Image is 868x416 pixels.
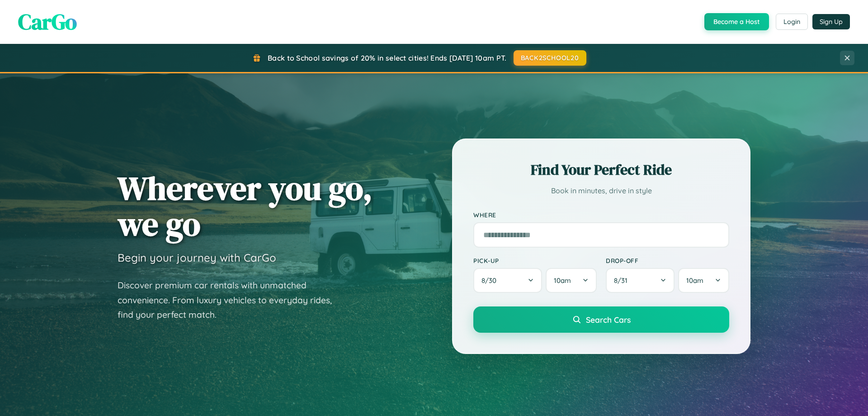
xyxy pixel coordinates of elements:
span: Search Cars [586,315,631,325]
label: Pick-up [473,257,597,264]
button: 10am [678,268,729,293]
h2: Find Your Perfect Ride [473,160,729,180]
span: 10am [686,276,703,285]
button: 10am [546,268,597,293]
label: Drop-off [606,257,729,264]
span: 8 / 30 [481,276,501,285]
button: Login [776,14,808,30]
span: Back to School savings of 20% in select cities! Ends [DATE] 10am PT. [268,53,506,62]
button: BACK2SCHOOL20 [514,50,586,66]
button: Become a Host [704,13,769,30]
button: 8/31 [606,268,675,293]
button: 8/30 [473,268,542,293]
button: Sign Up [812,14,850,29]
h3: Begin your journey with CarGo [118,251,276,264]
label: Where [473,211,729,219]
span: CarGo [18,7,77,37]
span: 10am [554,276,571,285]
h1: Wherever you go, we go [118,170,373,242]
span: 8 / 31 [614,276,632,285]
button: Search Cars [473,306,729,333]
p: Discover premium car rentals with unmatched convenience. From luxury vehicles to everyday rides, ... [118,278,344,322]
p: Book in minutes, drive in style [473,184,729,197]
